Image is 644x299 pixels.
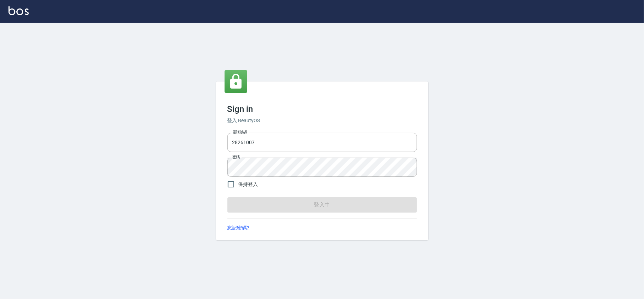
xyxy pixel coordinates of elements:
a: 忘記密碼? [227,224,250,232]
img: Logo [8,6,29,15]
label: 電話號碼 [232,130,247,135]
h3: Sign in [227,104,417,114]
h6: 登入 BeautyOS [227,117,417,124]
span: 保持登入 [238,181,258,188]
label: 密碼 [232,154,240,160]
